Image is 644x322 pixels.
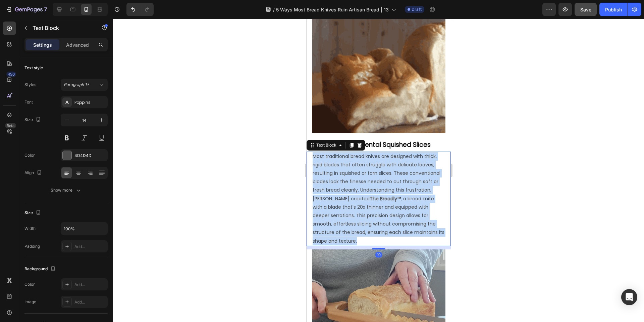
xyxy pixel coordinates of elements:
button: 7 [3,3,50,16]
div: Undo/Redo [126,3,154,16]
span: 5 Ways Most Bread Knives Ruin Artisan Bread | 13 [276,6,389,13]
div: Styles [24,82,36,88]
div: Color [24,281,35,287]
div: Add... [74,299,106,305]
iframe: Design area [307,19,451,322]
p: 7 [44,5,47,13]
strong: The Breadly™ [63,176,94,183]
p: Settings [33,41,52,48]
div: Width [24,226,36,232]
button: Publish [599,3,628,16]
div: 450 [6,72,16,77]
div: Text style [24,65,43,71]
div: Beta [5,123,16,128]
span: Draft [412,6,422,12]
div: Align [24,168,43,177]
span: / [273,6,275,13]
div: Color [24,152,35,158]
span: Most traditional bread knives are designed with thick, rigid blades that often struggle with deli... [6,134,138,226]
div: Publish [605,6,622,13]
input: Auto [61,223,107,235]
span: Paragraph 1* [64,82,89,88]
div: Show more [51,187,82,194]
p: Advanced [66,41,89,48]
div: Padding [24,243,40,249]
div: Image [24,299,36,305]
div: Size [24,115,42,124]
div: Background [24,265,57,274]
div: Add... [74,244,106,250]
div: Open Intercom Messenger [621,289,637,305]
div: Size [24,208,42,217]
div: Rich Text Editor. Editing area: main [5,133,139,227]
div: Poppins [74,99,106,106]
span: Save [580,7,591,12]
div: Text Block [8,123,31,129]
div: Add... [74,282,106,288]
button: Paragraph 1* [61,79,108,91]
div: 10 [69,233,75,239]
div: Font [24,99,33,105]
div: 4D4D4D [74,153,106,159]
button: Show more [24,184,108,196]
strong: 1. Prevents Accidental Squished Slices [6,121,124,130]
p: Text Block [33,24,90,32]
button: Save [575,3,597,16]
